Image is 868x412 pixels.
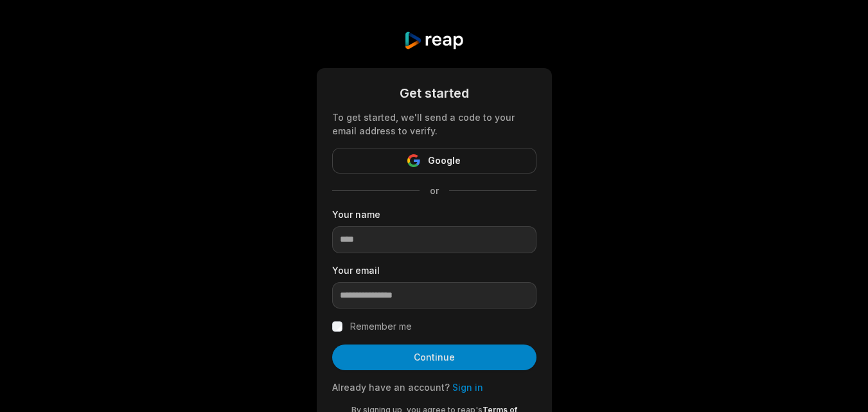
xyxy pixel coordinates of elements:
img: reap [403,31,465,50]
button: Google [332,148,536,174]
div: To get started, we'll send a code to your email address to verify. [332,111,536,138]
label: Your name [332,208,536,221]
span: Google [428,153,461,168]
span: or [420,184,449,197]
a: Sign in [452,382,483,393]
span: Already have an account? [332,382,450,393]
button: Continue [332,345,536,370]
label: Your email [332,264,536,277]
div: Get started [332,84,536,103]
label: Remember me [350,319,412,334]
